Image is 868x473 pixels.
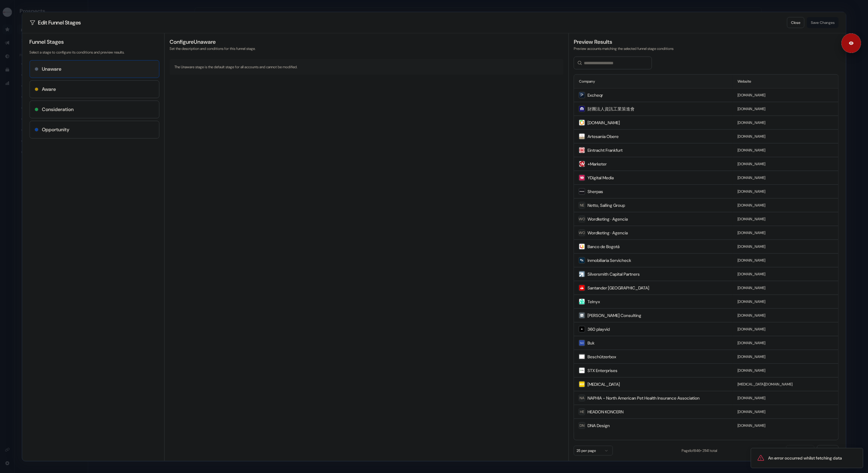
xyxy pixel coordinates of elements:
[588,409,624,415] span: HEADON KONCERN
[170,46,564,52] p: Set the description and conditions for this funnel stage.
[588,147,623,153] span: Eintracht Frankfurt
[738,285,833,291] p: [DOMAIN_NAME]
[42,65,61,73] h4: Unaware
[738,354,833,360] p: [DOMAIN_NAME]
[738,257,833,263] p: [DOMAIN_NAME]
[682,448,717,453] span: Page 1 of 846 • 21141 total
[579,216,585,222] div: WO
[738,230,833,236] p: [DOMAIN_NAME]
[588,354,616,360] span: Beschützerbox
[588,230,628,236] span: Wordketing · Agencia
[738,120,833,126] p: [DOMAIN_NAME]
[821,447,829,453] span: Next
[29,49,159,55] p: Select a stage to configure its conditions and preview results.
[738,216,833,222] p: [DOMAIN_NAME]
[574,38,839,46] h3: Preview Results
[588,188,603,195] span: Sherpas
[588,133,619,140] span: Artesania Obere
[588,381,620,387] span: [MEDICAL_DATA]
[738,312,833,318] p: [DOMAIN_NAME]
[42,106,74,113] h4: Consideration
[42,126,69,133] h4: Opportunity
[29,38,159,46] h3: Funnel Stages
[588,340,595,346] span: Buk
[574,46,839,52] p: Preview accounts matching the selected funnel stage conditions
[738,78,833,84] div: Website
[579,78,728,84] div: Company
[588,106,635,112] span: 財團法人資訊工業策進會
[588,244,620,250] span: Banco de Bogotá
[738,381,833,387] p: [MEDICAL_DATA][DOMAIN_NAME]
[738,271,833,277] p: [DOMAIN_NAME]
[588,161,607,167] span: +Marketer
[738,133,833,140] p: [DOMAIN_NAME]
[738,147,833,153] p: [DOMAIN_NAME]
[738,188,833,195] p: [DOMAIN_NAME]
[588,257,631,263] span: Inmobiliaria Servicheck
[580,423,584,429] div: DN
[738,202,833,208] p: [DOMAIN_NAME]
[588,312,641,318] span: [PERSON_NAME] Consulting
[738,409,833,415] p: [DOMAIN_NAME]
[738,395,833,401] p: [DOMAIN_NAME]
[738,340,833,346] p: [DOMAIN_NAME]
[170,38,564,46] h3: Configure Unaware
[174,64,559,70] p: The Unaware stage is the default stage for all accounts and cannot be modified.
[738,175,833,181] p: [DOMAIN_NAME]
[29,20,81,26] h2: Edit Funnel Stages
[738,244,833,250] p: [DOMAIN_NAME]
[588,216,628,222] span: Wordketing · Agencia
[588,299,600,305] span: Telnyx
[580,395,584,401] div: NA
[588,423,610,429] span: DNA Design
[738,423,833,429] p: [DOMAIN_NAME]
[580,202,584,208] div: NE
[588,271,640,277] span: Silversmith Capital Partners
[42,86,56,93] h4: Aware
[738,92,833,98] p: [DOMAIN_NAME]
[588,175,614,181] span: YDigital Media
[817,445,839,456] button: Next
[738,106,833,112] p: [DOMAIN_NAME]
[588,326,610,332] span: 360 playvid
[738,326,833,332] p: [DOMAIN_NAME]
[738,161,833,167] p: [DOMAIN_NAME]
[768,455,842,461] div: An error occurred whilst fetching data
[787,17,804,28] button: Close
[738,367,833,374] p: [DOMAIN_NAME]
[588,202,625,208] span: Netto, Salling Group
[588,395,700,401] span: NAPHIA - North American Pet Health Insurance Association
[588,285,649,291] span: Santander [GEOGRAPHIC_DATA]
[588,367,617,374] span: STX Enterprises
[588,120,620,126] span: [DOMAIN_NAME]
[580,409,584,415] div: HE
[738,299,833,305] p: [DOMAIN_NAME]
[579,230,585,236] div: WO
[588,92,603,98] span: Excheqr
